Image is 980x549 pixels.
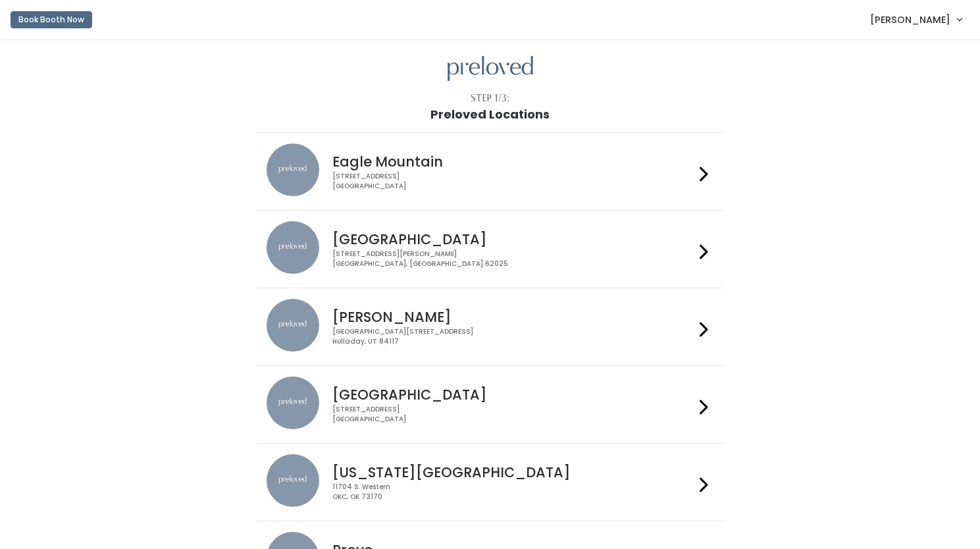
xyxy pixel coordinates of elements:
a: [PERSON_NAME] [857,5,975,34]
img: preloved location [267,377,319,429]
div: [STREET_ADDRESS] [GEOGRAPHIC_DATA] [332,172,694,191]
h4: Eagle Mountain [332,154,694,169]
h4: [GEOGRAPHIC_DATA] [332,387,694,402]
a: preloved location [US_STATE][GEOGRAPHIC_DATA] 11704 S. WesternOKC, OK 73170 [267,454,713,510]
div: [GEOGRAPHIC_DATA][STREET_ADDRESS] Holladay, UT 84117 [332,327,694,346]
div: 11704 S. Western OKC, OK 73170 [332,483,694,502]
img: preloved location [267,454,319,507]
h1: Preloved Locations [430,108,550,121]
a: preloved location [PERSON_NAME] [GEOGRAPHIC_DATA][STREET_ADDRESS]Holladay, UT 84117 [267,299,713,355]
a: Book Booth Now [11,5,92,34]
a: preloved location [GEOGRAPHIC_DATA] [STREET_ADDRESS][GEOGRAPHIC_DATA] [267,377,713,432]
img: preloved logo [448,56,533,82]
img: preloved location [267,144,319,196]
a: preloved location [GEOGRAPHIC_DATA] [STREET_ADDRESS][PERSON_NAME][GEOGRAPHIC_DATA], [GEOGRAPHIC_D... [267,221,713,277]
h4: [PERSON_NAME] [332,309,694,325]
div: [STREET_ADDRESS] [GEOGRAPHIC_DATA] [332,405,694,424]
img: preloved location [267,221,319,274]
div: Step 1/3: [471,91,509,105]
span: [PERSON_NAME] [870,13,950,27]
div: [STREET_ADDRESS][PERSON_NAME] [GEOGRAPHIC_DATA], [GEOGRAPHIC_DATA] 62025 [332,249,694,269]
h4: [US_STATE][GEOGRAPHIC_DATA] [332,465,694,480]
button: Book Booth Now [11,11,92,28]
h4: [GEOGRAPHIC_DATA] [332,232,694,247]
a: preloved location Eagle Mountain [STREET_ADDRESS][GEOGRAPHIC_DATA] [267,144,713,199]
img: preloved location [267,299,319,352]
